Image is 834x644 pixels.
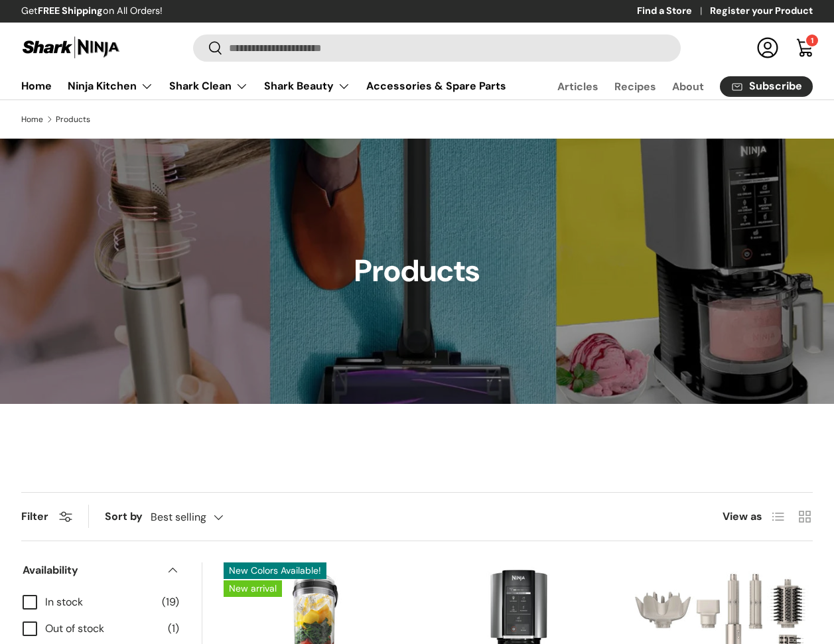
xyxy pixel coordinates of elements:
label: Sort by [105,509,151,525]
summary: Availability [23,547,179,594]
summary: Shark Beauty [256,73,358,99]
span: 1 [811,36,813,45]
span: Subscribe [749,81,802,92]
h1: Products [354,252,480,290]
a: Ninja Kitchen [68,73,153,99]
img: Shark Ninja Philippines [21,34,121,60]
p: Get on All Orders! [21,4,163,19]
span: View as [723,509,762,525]
a: Recipes [614,74,656,99]
span: Availability [23,562,158,578]
span: (1) [168,621,179,637]
a: Shark Beauty [264,73,350,99]
button: Best selling [151,505,250,529]
summary: Shark Clean [161,73,256,99]
span: Out of stock [45,621,160,637]
a: About [672,74,704,99]
a: Find a Store [637,4,710,19]
span: New Colors Available! [224,562,326,579]
a: Subscribe [720,76,813,97]
span: In stock [45,594,154,610]
span: Best selling [151,511,206,523]
span: (19) [162,594,179,610]
nav: Secondary [525,73,813,99]
a: Shark Clean [169,73,248,99]
a: Home [21,115,43,123]
a: Accessories & Spare Parts [366,73,506,99]
span: New arrival [224,580,282,597]
a: Register your Product [710,4,813,19]
nav: Breadcrumbs [21,113,813,125]
nav: Primary [21,73,506,99]
strong: FREE Shipping [38,5,103,17]
span: Filter [21,509,48,523]
button: Filter [21,509,72,523]
summary: Ninja Kitchen [60,73,161,99]
a: Articles [557,74,598,99]
a: Home [21,73,52,99]
a: Products [56,115,90,123]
